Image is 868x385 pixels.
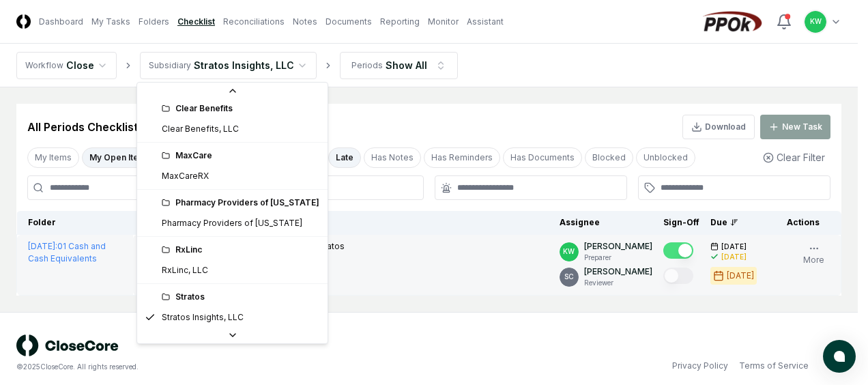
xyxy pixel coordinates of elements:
[162,170,209,182] div: MaxCareRX
[162,197,319,209] div: Pharmacy Providers of [US_STATE]
[162,311,244,324] div: Stratos Insights, LLC
[162,291,319,303] div: Stratos
[162,102,319,115] div: Clear Benefits
[162,244,319,256] div: RxLinc
[162,264,208,276] div: RxLinc, LLC
[162,123,239,135] div: Clear Benefits, LLC
[162,149,319,162] div: MaxCare
[162,217,302,229] div: Pharmacy Providers of [US_STATE]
